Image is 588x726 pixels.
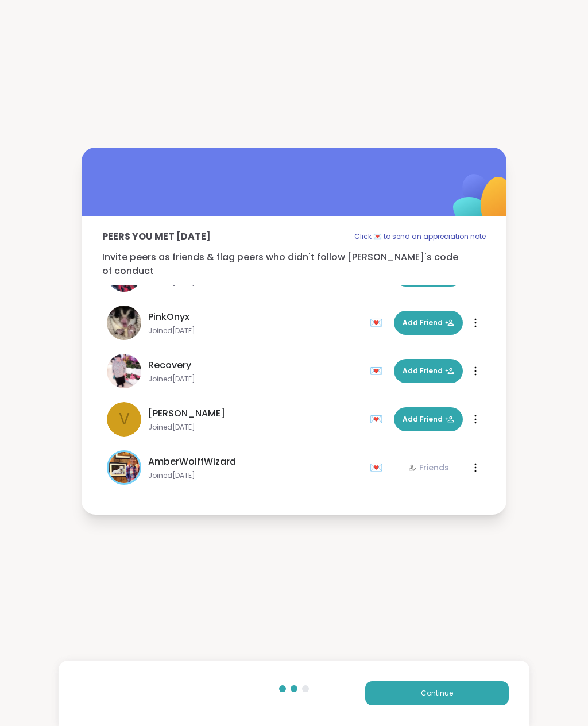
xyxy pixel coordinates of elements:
[370,314,387,332] div: 💌
[107,306,141,340] img: PinkOnyx
[148,407,225,420] span: [PERSON_NAME]
[370,458,387,477] div: 💌
[148,374,363,384] span: Joined [DATE]
[109,452,140,483] img: AmberWolffWizard
[365,681,509,705] button: Continue
[107,354,141,388] img: Recovery
[403,414,454,424] span: Add Friend
[148,310,189,324] span: PinkOnyx
[148,358,191,372] span: Recovery
[370,410,387,428] div: 💌
[148,455,236,469] span: AmberWolffWizard
[426,144,540,258] img: ShareWell Logomark
[148,326,363,335] span: Joined [DATE]
[421,688,453,698] span: Continue
[119,407,130,431] span: V
[394,407,463,431] button: Add Friend
[354,230,486,244] p: Click 💌 to send an appreciation note
[370,362,387,380] div: 💌
[394,311,463,335] button: Add Friend
[148,471,363,480] span: Joined [DATE]
[394,359,463,383] button: Add Friend
[408,462,449,473] div: Friends
[102,230,211,244] p: Peers you met [DATE]
[403,366,454,376] span: Add Friend
[148,423,363,432] span: Joined [DATE]
[403,318,454,328] span: Add Friend
[102,250,486,278] p: Invite peers as friends & flag peers who didn't follow [PERSON_NAME]'s code of conduct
